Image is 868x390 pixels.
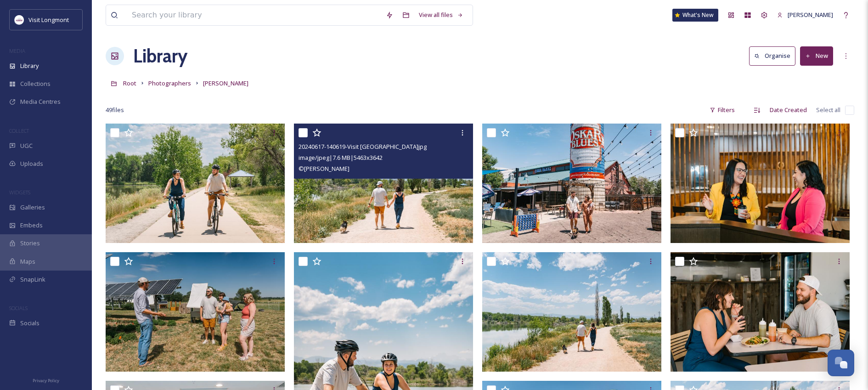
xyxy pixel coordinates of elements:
[20,159,43,168] span: Uploads
[20,275,45,284] span: SnapLink
[788,11,833,19] span: [PERSON_NAME]
[20,319,39,328] span: Socials
[800,46,833,65] button: New
[203,79,248,87] span: [PERSON_NAME]
[127,5,381,25] input: Search your library
[299,164,349,173] span: © [PERSON_NAME]
[28,16,69,24] span: Visit Longmont
[705,101,739,119] div: Filters
[123,79,136,87] span: Root
[671,252,850,372] img: 20240617-145529-Visit Longmont.jpg
[33,374,59,385] a: Privacy Policy
[672,9,718,22] a: What's New
[482,252,661,372] img: 20240617-140618-Visit Longmont.jpg
[133,42,187,70] a: Library
[33,378,59,384] span: Privacy Policy
[15,15,24,24] img: longmont.jpg
[20,97,61,106] span: Media Centres
[148,78,191,89] a: Photographers
[749,46,795,65] button: Organise
[9,305,28,311] span: SOCIALS
[20,239,40,248] span: Stories
[20,62,39,70] span: Library
[20,203,45,212] span: Galleries
[9,47,25,54] span: MEDIA
[414,6,468,24] a: View all files
[816,106,840,114] span: Select all
[765,101,812,119] div: Date Created
[106,106,124,114] span: 49 file s
[828,350,854,376] button: Open Chat
[203,78,248,89] a: [PERSON_NAME]
[20,79,51,88] span: Collections
[299,153,383,162] span: image/jpeg | 7.6 MB | 5463 x 3642
[749,46,800,65] a: Organise
[772,6,838,24] a: [PERSON_NAME]
[294,124,473,243] img: 20240617-140619-Visit Longmont.jpg
[671,124,850,243] img: 20240617-102453-Visit Longmont.jpg
[123,78,136,89] a: Root
[106,124,285,243] img: 20240617-142119-Visit Longmont-2 2.jpg
[482,124,661,243] img: 20240617-130559-Visit Longmont.jpg
[106,252,285,372] img: 20240617-152817-Visit Longmont.jpg
[299,142,427,151] span: 20240617-140619-Visit [GEOGRAPHIC_DATA]jpg
[9,189,30,196] span: WIDGETS
[9,127,29,134] span: COLLECT
[20,141,33,150] span: UGC
[20,257,35,266] span: Maps
[20,221,43,230] span: Embeds
[148,79,191,87] span: Photographers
